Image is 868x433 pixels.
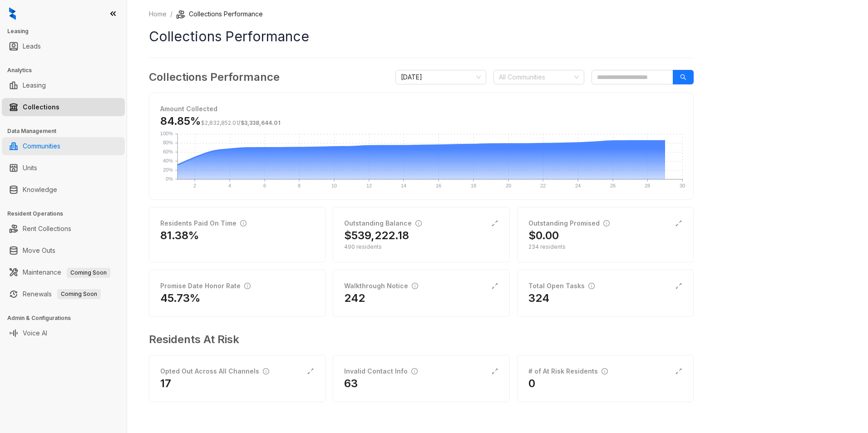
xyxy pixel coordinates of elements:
span: expand-alt [491,282,498,290]
h2: 45.73% [160,291,201,305]
text: 12 [366,183,372,188]
h1: Collections Performance [149,26,694,47]
span: info-circle [602,368,608,374]
li: Collections Performance [176,9,263,19]
h2: $0.00 [528,228,559,243]
h3: Data Management [7,127,127,135]
a: Move Outs [23,241,55,260]
h3: Analytics [7,66,127,74]
div: Outstanding Promised [528,218,610,228]
span: expand-alt [675,220,682,227]
li: Leasing [2,76,125,94]
span: / [201,119,281,126]
span: info-circle [411,368,418,374]
li: Units [2,159,125,177]
h3: Collections Performance [149,69,280,85]
text: 0% [166,176,173,182]
text: 24 [575,183,581,188]
strong: Amount Collected [160,105,217,113]
text: 4 [228,183,231,188]
span: info-circle [263,368,269,374]
text: 20% [163,167,173,172]
li: Communities [2,137,125,155]
a: RenewalsComing Soon [23,285,101,303]
span: expand-alt [491,368,498,375]
text: 6 [263,183,266,188]
h2: 17 [160,376,171,391]
text: 10 [331,183,337,188]
text: 20 [506,183,511,188]
text: 22 [540,183,546,188]
span: Coming Soon [67,268,110,278]
a: Units [23,159,37,177]
text: 14 [401,183,406,188]
h2: 63 [344,376,358,391]
div: Invalid Contact Info [344,366,418,376]
a: Home [147,9,168,19]
li: Maintenance [2,263,125,281]
a: Leads [23,37,41,55]
text: 18 [471,183,476,188]
div: # of At Risk Residents [528,366,608,376]
span: expand-alt [675,368,682,375]
div: 234 residents [528,243,682,251]
h3: Leasing [7,27,127,35]
a: Knowledge [23,181,57,199]
span: info-circle [588,283,595,289]
li: / [170,9,173,19]
text: 40% [163,158,173,163]
h3: Resident Operations [7,210,127,218]
h3: Residents At Risk [149,331,686,348]
li: Collections [2,98,125,116]
text: 8 [298,183,301,188]
span: $3,338,644.01 [241,119,281,126]
span: Coming Soon [57,289,101,299]
span: info-circle [415,220,422,226]
div: Opted Out Across All Channels [160,366,269,376]
div: Promise Date Honor Rate [160,281,251,291]
div: Total Open Tasks [528,281,595,291]
h3: 84.85% [160,114,281,128]
div: Residents Paid On Time [160,218,247,228]
text: 100% [160,131,173,136]
li: Knowledge [2,181,125,199]
li: Rent Collections [2,220,125,238]
span: $2,832,852.01 [201,119,238,126]
a: Voice AI [23,324,47,342]
div: 490 residents [344,243,498,251]
span: info-circle [244,283,251,289]
text: 30 [680,183,685,188]
div: Walkthrough Notice [344,281,418,291]
span: search [680,74,686,80]
img: logo [9,7,16,20]
div: Outstanding Balance [344,218,422,228]
a: Leasing [23,76,46,94]
h3: Admin & Configurations [7,314,127,322]
h2: 242 [344,291,365,305]
text: 28 [645,183,650,188]
span: info-circle [412,283,418,289]
li: Move Outs [2,241,125,260]
span: September 2025 [401,70,481,84]
text: 60% [163,149,173,154]
span: expand-alt [307,368,314,375]
h2: $539,222.18 [344,228,409,243]
text: 26 [610,183,616,188]
h2: 0 [528,376,535,391]
li: Renewals [2,285,125,303]
h2: 81.38% [160,228,199,243]
span: expand-alt [675,282,682,290]
li: Leads [2,37,125,55]
text: 80% [163,140,173,145]
a: Collections [23,98,59,116]
span: expand-alt [491,220,498,227]
a: Rent Collections [23,220,71,238]
span: info-circle [240,220,247,226]
span: info-circle [603,220,610,226]
a: Communities [23,137,60,155]
h2: 324 [528,291,549,305]
li: Voice AI [2,324,125,342]
text: 2 [193,183,196,188]
text: 16 [436,183,441,188]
